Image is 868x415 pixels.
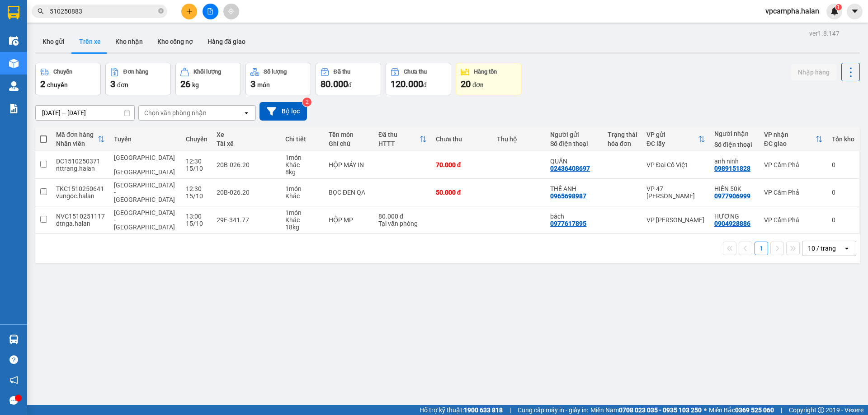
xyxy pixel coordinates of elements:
div: Tài xế [217,140,276,147]
div: hóa đơn [608,140,637,147]
img: warehouse-icon [9,36,19,46]
span: close-circle [158,7,164,16]
div: Số điện thoại [550,140,599,147]
div: 50.000 đ [436,189,488,196]
div: HIỀN 50K [714,185,755,192]
div: Tuyến [114,135,177,143]
div: HƯƠNG [714,213,755,220]
span: | [509,405,511,415]
div: 0989151828 [714,165,750,172]
span: món [257,81,270,89]
img: logo-vxr [8,6,19,19]
div: Khác [285,192,320,200]
span: file-add [207,8,213,14]
button: Kho gửi [35,31,72,52]
div: anh ninh [714,158,755,165]
button: Đơn hàng3đơn [105,63,171,95]
div: VP Cẩm Phả [764,189,823,196]
strong: 0708 023 035 - 0935 103 250 [619,406,702,414]
img: warehouse-icon [9,81,19,91]
input: Tìm tên, số ĐT hoặc mã đơn [50,6,156,16]
span: đơn [117,81,128,89]
div: 0965698987 [550,192,586,200]
div: TKC1510250641 [56,185,105,192]
button: 1 [755,242,768,255]
strong: 1900 633 818 [464,406,503,414]
button: Kho nhận [108,31,150,52]
div: bách [550,213,599,220]
img: icon-new-feature [830,7,839,15]
div: Hàng tồn [474,69,497,75]
div: NVC1510251117 [56,213,105,220]
div: 70.000 đ [436,161,488,168]
div: Xe [217,131,276,138]
strong: 0369 525 060 [735,406,774,414]
div: Chọn văn phòng nhận [144,108,207,117]
th: Toggle SortBy [374,127,431,151]
div: Đã thu [378,131,420,138]
div: Người gửi [550,131,599,138]
div: Số lượng [264,69,287,75]
span: [GEOGRAPHIC_DATA] - [GEOGRAPHIC_DATA] [114,209,175,231]
div: vungoc.halan [56,192,105,200]
div: 8 kg [285,168,320,176]
div: 13:00 [186,213,208,220]
div: 20B-026.20 [217,189,276,196]
div: 0 [832,216,854,224]
span: Miền Nam [590,405,702,415]
button: Hàng đã giao [200,31,253,52]
div: HTTT [378,140,420,147]
button: caret-down [847,4,863,19]
span: copyright [818,407,824,413]
button: Nhập hàng [791,64,837,80]
div: nttrang.halan [56,165,105,172]
button: Bộ lọc [259,102,307,121]
th: Toggle SortBy [52,127,109,151]
div: 80.000 đ [378,213,427,220]
div: Chưa thu [404,69,427,75]
button: Đã thu80.000đ [316,63,381,95]
th: Toggle SortBy [759,127,827,151]
div: 0 [832,161,854,168]
div: VP gửi [646,131,698,138]
button: aim [223,4,239,19]
div: 1 món [285,154,320,161]
div: 15/10 [186,192,208,200]
span: đ [348,81,352,89]
button: Chuyến2chuyến [35,63,101,95]
svg: open [843,245,850,252]
div: 1 món [285,185,320,192]
button: Chưa thu120.000đ [386,63,451,95]
button: Khối lượng26kg [175,63,241,95]
button: plus [181,4,197,19]
div: THẾ ANH [550,185,599,192]
span: aim [228,8,234,14]
span: | [781,405,782,415]
input: Select a date range. [36,106,134,120]
div: DC1510250371 [56,158,105,165]
div: 0977617895 [550,220,586,227]
div: Ghi chú [329,140,369,147]
span: 1 [837,4,840,10]
div: Chuyến [53,69,72,75]
button: Kho công nợ [150,31,200,52]
span: plus [186,8,193,14]
span: Hỗ trợ kỹ thuật: [420,405,503,415]
span: vpcampha.halan [758,5,826,17]
div: Trạng thái [608,131,637,138]
span: Miền Bắc [709,405,774,415]
div: Khác [285,161,320,168]
div: 20B-026.20 [217,161,276,168]
span: 120.000 [391,79,423,89]
sup: 2 [302,98,311,107]
div: ĐC giao [764,140,816,147]
th: Toggle SortBy [642,127,710,151]
sup: 1 [835,4,842,10]
div: 10 / trang [808,244,836,253]
div: 18 kg [285,224,320,231]
span: 26 [180,79,190,89]
img: warehouse-icon [9,59,19,68]
span: 2 [40,79,45,89]
button: Hàng tồn20đơn [456,63,521,95]
div: Nhân viên [56,140,98,147]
